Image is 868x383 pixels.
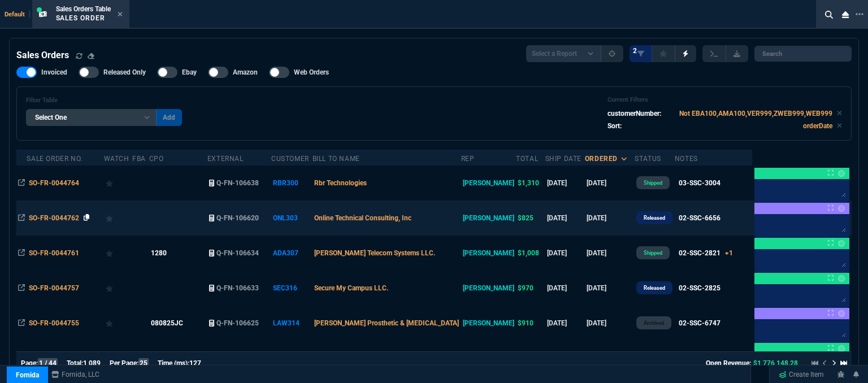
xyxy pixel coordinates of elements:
span: SO-FR-0044757 [29,284,79,292]
span: 1,089 [83,359,101,367]
td: ADA307 [271,236,313,271]
td: [DATE] [545,306,585,341]
span: Released Only [103,68,146,77]
div: Rep [461,154,475,163]
nx-icon: Search [821,8,837,21]
nx-icon: Open In Opposite Panel [18,214,25,222]
div: FBA [132,154,146,163]
span: Q-FN-106620 [216,214,259,222]
div: Customer [271,154,309,163]
p: Released [644,214,665,223]
span: Default [5,11,30,18]
span: Time (ms): [158,359,189,367]
span: Q-FN-106633 [216,284,259,292]
span: SO-FR-0044761 [29,249,79,257]
td: [PERSON_NAME] [461,341,517,376]
nx-icon: Open In Opposite Panel [18,249,25,257]
h6: Filter Table [26,97,182,105]
p: Released [644,284,665,293]
span: Q-FN-106634 [216,249,259,257]
td: RBR300 [271,166,313,201]
nx-icon: Open In Opposite Panel [18,284,25,292]
span: 25 [138,358,149,368]
div: 03-SSC-3004 [679,178,721,188]
span: Rbr Technologies [314,179,367,187]
div: 02-SSC-6656 [679,213,721,223]
p: Sales Order [56,14,111,23]
td: $1,180 [516,341,545,376]
nx-icon: Close Tab [118,10,123,19]
div: Sale Order No. [27,154,82,163]
span: SO-FR-0044755 [29,319,79,327]
div: Ship Date [545,154,581,163]
span: 127 [189,359,201,367]
div: Watch [104,154,129,163]
h6: Current Filters [607,96,842,104]
div: Add to Watchlist [106,175,131,191]
td: [DATE] [545,341,585,376]
div: 02-SSC-2821+1 [679,248,733,258]
span: 080825JC [151,319,183,327]
nx-fornida-value: 080825JC [151,318,206,328]
td: [PERSON_NAME] [461,271,517,306]
span: Sales Orders Table [56,5,111,13]
td: LAW314 [271,306,313,341]
td: [DATE] [545,236,585,271]
div: Add to Watchlist [106,315,131,331]
td: [DATE] [585,201,635,236]
div: 02-SSC-2825 [679,283,721,293]
td: [DATE] [585,306,635,341]
td: [DATE] [585,271,635,306]
span: Q-FN-106638 [216,179,259,187]
span: Total: [67,359,83,367]
a: msbcCompanyName [48,369,103,380]
td: [DATE] [585,236,635,271]
div: Bill To Name [313,154,360,163]
span: 1 / 44 [38,358,58,368]
p: customerNumber: [607,108,661,119]
td: ONL303 [271,201,313,236]
p: Archived [644,319,664,328]
td: [DATE] [545,201,585,236]
td: [DATE] [585,341,635,376]
nx-icon: Open In Opposite Panel [18,179,25,187]
a: Create Item [774,366,828,383]
p: Shipped [644,179,662,188]
td: $970 [516,271,545,306]
div: Add to Watchlist [106,210,131,226]
td: [DATE] [545,271,585,306]
div: ordered [585,154,618,163]
td: $1,310 [516,166,545,201]
td: SEC316 [271,271,313,306]
input: Search [754,46,852,62]
span: Online Technical Consulting, Inc [314,214,411,222]
span: Amazon [233,68,258,77]
div: Total [516,154,538,163]
td: $1,008 [516,236,545,271]
div: Add to Watchlist [106,245,131,261]
div: External [207,154,244,163]
div: 02-SSC-6747 [679,318,721,328]
td: $825 [516,201,545,236]
span: Web Orders [294,68,329,77]
span: $1,776,148.28 [753,359,798,367]
td: AVA310 [271,341,313,376]
td: [PERSON_NAME] [461,236,517,271]
span: Invoiced [41,68,67,77]
div: Add to Watchlist [106,350,131,366]
code: Not EBA100,AMA100,VER999,ZWEB999,WEB999 [679,110,832,117]
span: Q-FN-106625 [216,319,259,327]
td: [PERSON_NAME] [461,201,517,236]
td: $910 [516,306,545,341]
nx-fornida-value: 1280 [151,248,206,258]
span: 1280 [151,249,167,257]
div: CPO [149,154,164,163]
span: Open Revenue: [706,359,751,367]
span: Page: [21,359,38,367]
span: [PERSON_NAME] Prosthetic & [MEDICAL_DATA] [314,319,459,327]
p: Sort: [607,121,622,131]
span: [PERSON_NAME] Telecom Systems LLC. [314,249,435,257]
span: 2 [633,46,637,55]
span: Ebay [182,68,197,77]
span: Per Page: [110,359,138,367]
